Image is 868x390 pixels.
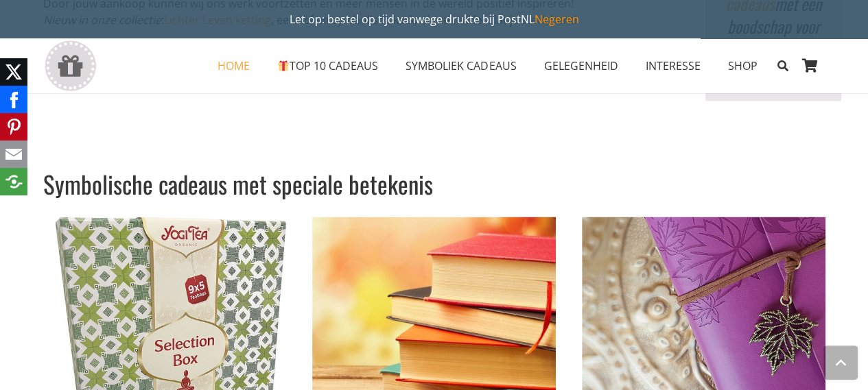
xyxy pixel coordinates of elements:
[727,58,757,73] span: SHOP
[631,49,714,83] a: INTERESSEINTERESSE Menu
[263,49,392,83] a: 🎁TOP 10 CADEAUS🎁 TOP 10 CADEAUS Menu
[582,217,825,232] a: Inspirerend Winkelen
[43,217,286,232] a: Inspirerend Winkelen
[530,49,631,83] a: GELEGENHEIDGELEGENHEID Menu
[392,49,530,83] a: SYMBOLIEK CADEAUSSYMBOLIEK CADEAUS Menu
[312,217,555,232] a: Inspirerend Winkelen
[406,58,516,73] span: SYMBOLIEK CADEAUS
[218,58,250,73] span: HOME
[43,40,97,92] a: gift-box-icon-grey-inspirerendwinkelen
[43,167,825,200] h1: Symbolische cadeaus met speciale betekenis
[645,58,700,73] span: INTERESSE
[204,49,263,83] a: HOMEHOME Menu
[278,60,289,71] img: 🎁
[823,345,858,380] a: Terug naar top
[543,58,618,73] span: GELEGENHEID
[535,12,579,27] a: Negeren
[714,49,771,83] a: SHOPSHOP Menu
[277,58,378,73] span: TOP 10 CADEAUS
[771,49,795,83] a: Zoeken
[795,38,825,93] a: Winkelwagen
